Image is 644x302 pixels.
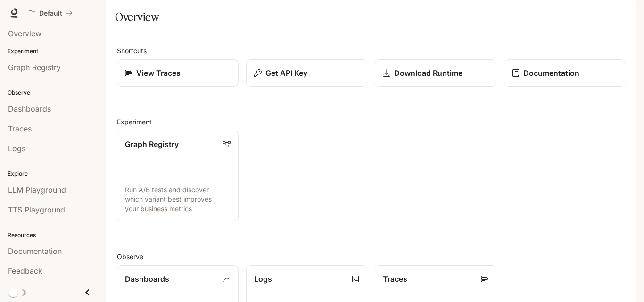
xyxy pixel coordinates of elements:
[115,8,159,26] h1: Overview
[125,185,231,213] p: Run A/B tests and discover which variant best improves your business metrics
[504,59,626,87] a: Documentation
[246,59,368,87] button: Get API Key
[39,9,62,17] p: Default
[117,252,625,261] h2: Observe
[125,273,169,285] p: Dashboards
[117,46,625,56] h2: Shortcuts
[136,67,181,79] p: View Traces
[125,139,179,150] p: Graph Registry
[254,273,272,285] p: Logs
[375,59,496,87] a: Download Runtime
[523,67,579,79] p: Documentation
[394,67,462,79] p: Download Runtime
[265,67,307,79] p: Get API Key
[25,4,77,23] button: All workspaces
[117,117,625,127] h2: Experiment
[383,273,407,285] p: Traces
[117,131,239,221] a: Graph RegistryRun A/B tests and discover which variant best improves your business metrics
[117,59,239,87] a: View Traces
